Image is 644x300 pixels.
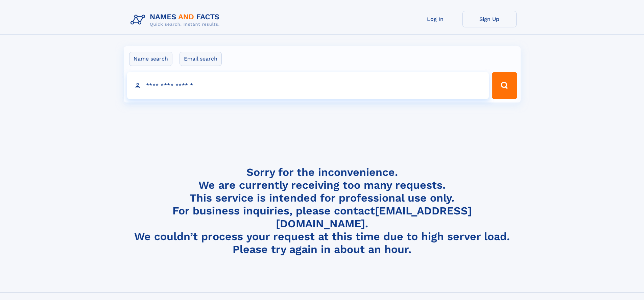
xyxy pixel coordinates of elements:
[129,52,172,66] label: Name search
[462,11,517,27] a: Sign Up
[128,166,517,256] h4: Sorry for the inconvenience. We are currently receiving too many requests. This service is intend...
[128,11,225,29] img: Logo Names and Facts
[127,72,489,99] input: search input
[180,52,222,66] label: Email search
[408,11,462,27] a: Log In
[276,204,472,230] a: [EMAIL_ADDRESS][DOMAIN_NAME]
[492,72,517,99] button: Search Button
